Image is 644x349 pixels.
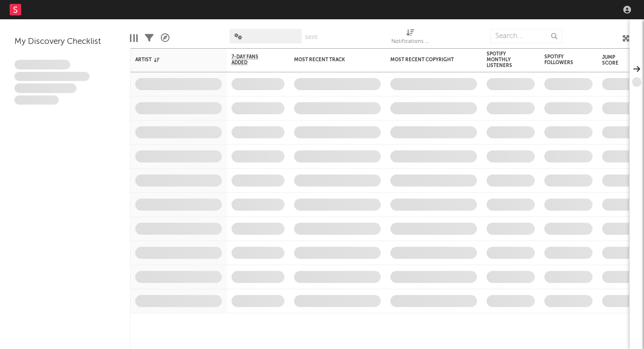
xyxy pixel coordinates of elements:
[487,51,520,68] div: Spotify Monthly Listeners
[14,36,116,48] div: My Discovery Checklist
[391,24,430,52] div: Notifications (Artist)
[390,57,463,63] div: Most Recent Copyright
[232,54,270,66] span: 7-Day Fans Added
[391,36,430,48] div: Notifications (Artist)
[145,24,154,52] div: Filters
[544,54,578,66] div: Spotify Followers
[14,95,59,105] span: Aliquam viverra
[135,57,207,63] div: Artist
[14,72,90,81] span: Integer aliquet in purus et
[294,57,366,63] div: Most Recent Track
[305,35,318,40] button: Save
[14,83,77,93] span: Praesent ac interdum
[490,29,562,43] input: Search...
[130,24,138,52] div: Edit Columns
[161,24,169,52] div: A&R Pipeline
[14,60,70,69] span: Lorem ipsum dolor
[602,54,626,66] div: Jump Score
